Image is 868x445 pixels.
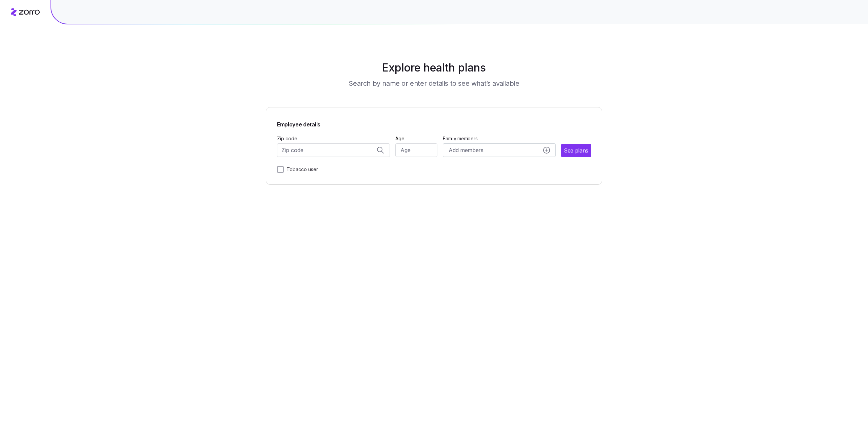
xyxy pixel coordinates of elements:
label: Age [395,135,405,142]
svg: add icon [543,147,550,154]
input: Age [395,143,438,157]
button: Add membersadd icon [443,143,556,157]
h1: Explore health plans [283,60,586,76]
span: Family members [443,135,556,142]
label: Tobacco user [284,165,318,174]
label: Zip code [277,135,297,142]
span: Add members [449,146,483,155]
span: See plans [564,146,588,155]
input: Zip code [277,143,390,157]
h3: Search by name or enter details to see what’s available [349,79,519,88]
span: Employee details [277,118,320,129]
button: See plans [561,144,591,157]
